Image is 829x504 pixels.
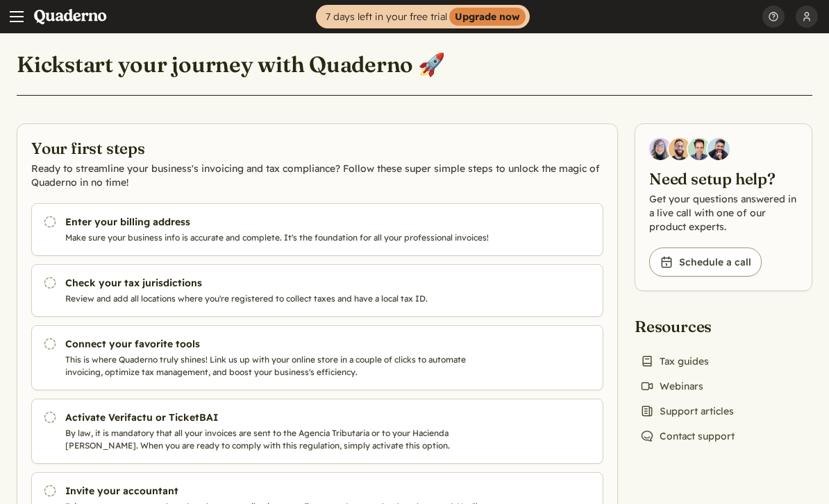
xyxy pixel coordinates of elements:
a: 7 days left in your free trialUpgrade now [316,5,530,28]
h2: Resources [635,316,740,337]
h1: Kickstart your journey with Quaderno 🚀 [17,51,445,78]
h3: Invite your accountant [65,484,499,498]
img: Ivo Oltmans, Business Developer at Quaderno [688,138,710,160]
h3: Connect your favorite tools [65,337,499,351]
a: Check your tax jurisdictions Review and add all locations where you're registered to collect taxe... [31,264,603,317]
a: Enter your billing address Make sure your business info is accurate and complete. It's the founda... [31,203,603,256]
p: Review and add all locations where you're registered to collect taxes and have a local tax ID. [65,293,499,305]
p: Ready to streamline your business's invoicing and tax compliance? Follow these super simple steps... [31,162,603,189]
a: Support articles [635,401,739,421]
a: Schedule a call [649,247,762,277]
a: Contact support [635,426,740,446]
a: Tax guides [635,351,714,371]
p: By law, it is mandatory that all your invoices are sent to the Agencia Tributaria or to your Haci... [65,427,499,452]
p: Make sure your business info is accurate and complete. It's the foundation for all your professio... [65,232,499,244]
a: Webinars [635,376,709,396]
p: This is where Quaderno truly shines! Link us up with your online store in a couple of clicks to a... [65,354,499,379]
a: Activate Verifactu or TicketBAI By law, it is mandatory that all your invoices are sent to the Ag... [31,399,603,464]
img: Javier Rubio, DevRel at Quaderno [707,138,730,160]
h3: Check your tax jurisdictions [65,276,499,290]
a: Connect your favorite tools This is where Quaderno truly shines! Link us up with your online stor... [31,325,603,390]
h2: Need setup help? [649,168,798,189]
h2: Your first steps [31,138,603,159]
img: Jairo Fumero, Account Executive at Quaderno [669,138,691,160]
img: Diana Carrasco, Account Executive at Quaderno [649,138,671,160]
strong: Upgrade now [449,8,526,26]
h3: Activate Verifactu or TicketBAI [65,410,499,424]
p: Get your questions answered in a live call with one of our product experts. [649,192,798,234]
h3: Enter your billing address [65,215,499,229]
